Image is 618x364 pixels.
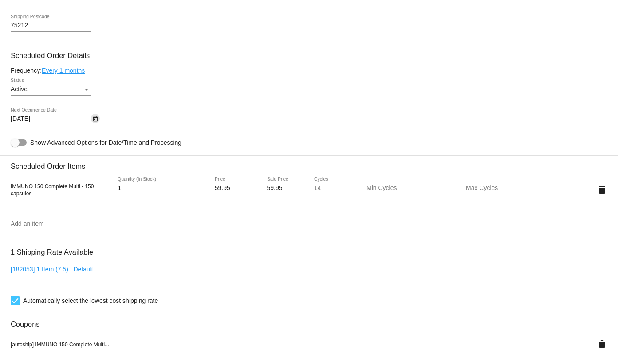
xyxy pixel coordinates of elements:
[267,185,302,192] input: Sale Price
[11,51,607,60] h3: Scheduled Order Details
[11,85,28,93] span: Active
[11,116,91,123] input: Next Occurrence Date
[11,67,607,74] div: Frequency:
[366,185,446,192] input: Min Cycles
[30,138,181,147] span: Show Advanced Options for Date/Time and Processing
[11,341,109,348] span: [autoship] IMMUNO 150 Complete Multi...
[11,86,91,93] mat-select: Status
[11,221,607,228] input: Add an item
[118,185,197,192] input: Quantity (In Stock)
[314,185,354,192] input: Cycles
[215,185,254,192] input: Price
[11,314,607,329] h3: Coupons
[11,155,607,170] h3: Scheduled Order Items
[11,183,94,197] span: IMMUNO 150 Complete Multi - 150 capsules
[11,266,93,273] a: [182053] 1 Item (7.5) | Default
[42,67,85,74] a: Every 1 months
[11,243,93,262] h3: 1 Shipping Rate Available
[23,295,158,306] span: Automatically select the lowest cost shipping rate
[91,114,100,123] button: Open calendar
[466,185,546,192] input: Max Cycles
[597,339,607,349] mat-icon: delete
[597,185,607,195] mat-icon: delete
[11,22,91,29] input: Shipping Postcode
